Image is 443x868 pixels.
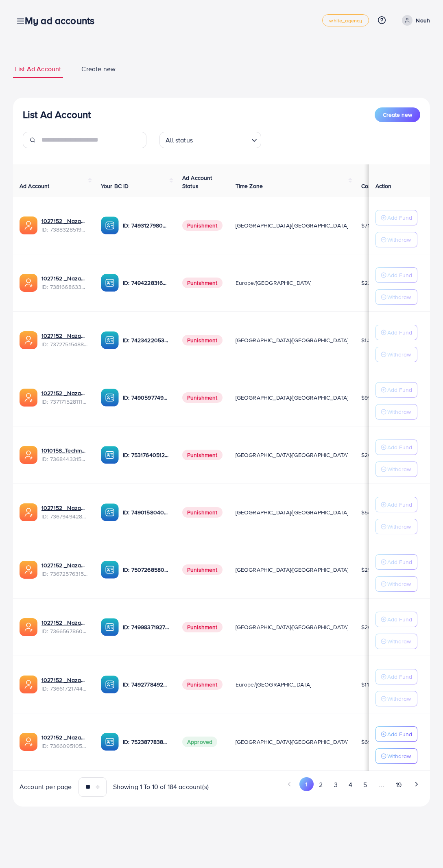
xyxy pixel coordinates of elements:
span: $546.22 [361,508,382,516]
a: 1027152 _Nazaagency_016 [41,561,88,569]
a: 1027152 _Nazaagency_023 [41,274,88,282]
span: ID: 7366172174454882305 [41,684,88,693]
p: ID: 7531764051207716871 [123,450,169,460]
button: Go to page 4 [343,777,358,792]
p: Add Fund [387,557,412,567]
p: Add Fund [387,500,412,509]
button: Add Fund [375,267,417,283]
p: Withdraw [387,579,411,589]
span: Punishment [182,392,223,403]
span: Europe/[GEOGRAPHIC_DATA] [236,680,312,689]
button: Withdraw [375,232,417,247]
p: Withdraw [387,292,411,302]
img: ic-ba-acc.ded83a64.svg [101,446,119,464]
span: $2664.48 [361,451,386,459]
span: [GEOGRAPHIC_DATA]/[GEOGRAPHIC_DATA] [236,336,349,344]
p: ID: 7494228316518858759 [123,278,169,288]
span: $6980.71 [361,738,384,746]
span: [GEOGRAPHIC_DATA]/[GEOGRAPHIC_DATA] [236,623,349,631]
img: ic-ads-acc.e4c84228.svg [20,446,37,464]
button: Withdraw [375,461,417,477]
div: <span class='underline'>1027152 _Nazaagency_019</span></br>7388328519014645761 [41,217,88,234]
span: Time Zone [236,182,263,190]
img: ic-ads-acc.e4c84228.svg [20,274,37,292]
button: Withdraw [375,576,417,592]
h3: My ad accounts [25,15,101,26]
span: ID: 7368443315504726017 [41,455,88,463]
span: ID: 7367257631523782657 [41,570,88,578]
button: Withdraw [375,519,417,534]
a: 1027152 _Nazaagency_007 [41,332,88,340]
p: Add Fund [387,729,412,739]
h3: List Ad Account [23,109,91,120]
button: Add Fund [375,382,417,398]
span: $11.32 [361,680,377,689]
span: Punishment [182,622,223,632]
span: [GEOGRAPHIC_DATA]/[GEOGRAPHIC_DATA] [236,221,349,230]
p: ID: 7523877838957576209 [123,737,169,747]
div: <span class='underline'>1010158_Techmanistan pk acc_1715599413927</span></br>7368443315504726017 [41,446,88,463]
button: Go to page 5 [358,777,372,792]
button: Add Fund [375,669,417,684]
img: ic-ba-acc.ded83a64.svg [101,503,119,521]
span: Account per page [20,782,72,791]
span: Action [375,182,392,190]
a: 1027152 _Nazaagency_006 [41,733,88,741]
span: $1.31 [361,336,373,344]
span: $715 [361,221,373,230]
button: Go to page 2 [314,777,328,792]
span: [GEOGRAPHIC_DATA]/[GEOGRAPHIC_DATA] [236,451,349,459]
button: Go to page 1 [299,777,314,791]
img: ic-ads-acc.e4c84228.svg [20,676,37,693]
button: Add Fund [375,612,417,627]
input: Search for option [195,133,248,146]
span: Punishment [182,679,223,690]
p: Withdraw [387,350,411,359]
button: Withdraw [375,404,417,420]
button: Go to next page [409,777,423,791]
p: Add Fund [387,614,412,624]
button: Withdraw [375,634,417,649]
a: 1027152 _Nazaagency_04 [41,389,88,397]
span: Cost [361,182,373,190]
button: Create new [375,107,420,122]
button: Add Fund [375,439,417,455]
img: ic-ads-acc.e4c84228.svg [20,389,37,407]
span: Punishment [182,220,223,231]
p: Add Fund [387,213,412,223]
button: Go to page 19 [390,777,407,792]
button: Withdraw [375,347,417,362]
span: [GEOGRAPHIC_DATA]/[GEOGRAPHIC_DATA] [236,738,349,746]
span: Punishment [182,507,223,518]
img: ic-ads-acc.e4c84228.svg [20,216,37,234]
span: ID: 7366095105679261697 [41,742,88,750]
button: Add Fund [375,497,417,512]
img: ic-ba-acc.ded83a64.svg [101,618,119,636]
span: Create new [81,64,116,74]
div: <span class='underline'>1027152 _Nazaagency_04</span></br>7371715281112170513 [41,389,88,406]
button: Go to page 3 [328,777,343,792]
span: [GEOGRAPHIC_DATA]/[GEOGRAPHIC_DATA] [236,394,349,402]
div: <span class='underline'>1027152 _Nazaagency_003</span></br>7367949428067450896 [41,504,88,520]
a: white_agency [322,14,369,26]
span: ID: 7372751548805726224 [41,340,88,348]
img: ic-ads-acc.e4c84228.svg [20,503,37,521]
p: ID: 7490597749134508040 [123,393,169,402]
img: ic-ads-acc.e4c84228.svg [20,733,37,751]
button: Add Fund [375,325,417,340]
div: <span class='underline'>1027152 _Nazaagency_006</span></br>7366095105679261697 [41,733,88,750]
ul: Pagination [228,777,424,792]
a: 1027152 _Nazaagency_0051 [41,619,88,627]
img: ic-ads-acc.e4c84228.svg [20,331,37,349]
a: 1027152 _Nazaagency_019 [41,217,88,225]
span: Your BC ID [101,182,129,190]
span: Europe/[GEOGRAPHIC_DATA] [236,279,312,287]
span: $990 [361,394,375,402]
span: Punishment [182,564,223,575]
a: 1010158_Techmanistan pk acc_1715599413927 [41,446,88,455]
p: ID: 7499837192777400321 [123,622,169,632]
p: Add Fund [387,328,412,337]
span: All status [164,134,194,146]
img: ic-ads-acc.e4c84228.svg [20,561,37,579]
span: [GEOGRAPHIC_DATA]/[GEOGRAPHIC_DATA] [236,566,349,574]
